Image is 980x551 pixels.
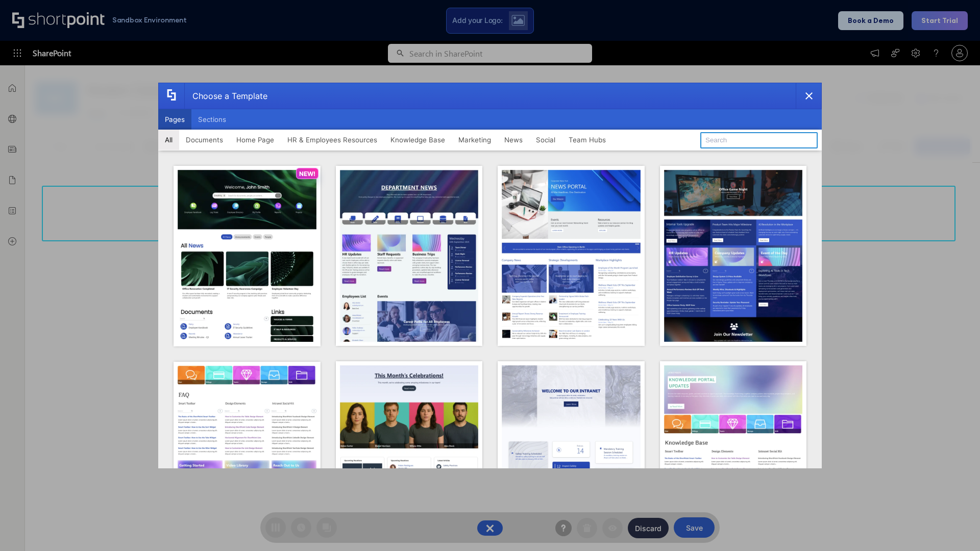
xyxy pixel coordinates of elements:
[700,132,818,148] input: Search
[191,109,233,130] button: Sections
[158,109,191,130] button: Pages
[230,130,281,150] button: Home Page
[562,130,612,150] button: Team Hubs
[158,83,822,468] div: template selector
[184,83,267,109] div: Choose a Template
[384,130,452,150] button: Knowledge Base
[929,502,980,551] iframe: Chat Widget
[179,130,230,150] button: Documents
[498,130,529,150] button: News
[452,130,498,150] button: Marketing
[529,130,562,150] button: Social
[281,130,384,150] button: HR & Employees Resources
[158,130,179,150] button: All
[299,170,315,178] p: NEW!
